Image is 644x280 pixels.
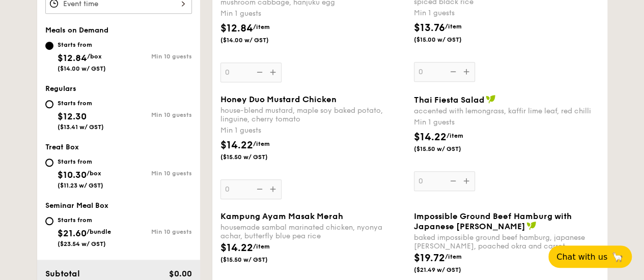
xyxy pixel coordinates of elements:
[45,269,80,278] span: Subtotal
[58,228,87,239] span: $21.60
[414,233,599,251] div: baked impossible ground beef hamburg, japanese [PERSON_NAME], poached okra and carrot
[45,143,79,151] span: Treat Box
[58,240,106,247] span: ($23.54 w/ GST)
[87,170,101,177] span: /box
[446,132,463,139] span: /item
[445,23,462,30] span: /item
[253,140,270,147] span: /item
[253,23,270,30] span: /item
[58,123,104,131] span: ($13.41 w/ GST)
[119,111,192,118] div: Min 10 guests
[414,107,599,115] div: accented with lemongrass, kaffir lime leaf, red chilli
[58,182,103,189] span: ($11.23 w/ GST)
[414,117,599,128] div: Min 1 guests
[45,217,53,225] input: Starts from$21.60/bundle($23.54 w/ GST)Min 10 guests
[414,22,445,34] span: $13.76
[45,201,108,210] span: Seminar Meal Box
[58,111,87,122] span: $12.30
[253,243,270,250] span: /item
[58,65,106,72] span: ($14.00 w/ GST)
[45,100,53,108] input: Starts from$12.30($13.41 w/ GST)Min 10 guests
[220,153,290,161] span: ($15.50 w/ GST)
[414,145,483,153] span: ($15.50 w/ GST)
[414,95,485,105] span: Thai Fiesta Salad
[548,245,632,268] button: Chat with us🦙
[220,139,253,151] span: $14.22
[58,169,87,180] span: $10.30
[414,131,446,143] span: $14.22
[169,269,191,278] span: $0.00
[119,228,192,235] div: Min 10 guests
[220,106,406,123] div: house-blend mustard, maple soy baked potato, linguine, cherry tomato
[414,36,483,44] span: ($15.00 w/ GST)
[486,95,496,104] img: icon-vegan.f8ff3823.svg
[45,42,53,50] input: Starts from$12.84/box($14.00 w/ GST)Min 10 guests
[119,53,192,60] div: Min 10 guests
[220,256,290,264] span: ($15.50 w/ GST)
[556,252,607,262] span: Chat with us
[220,126,406,136] div: Min 1 guests
[58,41,106,49] div: Starts from
[220,95,337,104] span: Honey Duo Mustard Chicken
[526,221,537,230] img: icon-vegan.f8ff3823.svg
[220,22,253,35] span: $12.84
[414,266,483,274] span: ($21.49 w/ GST)
[220,223,406,240] div: housemade sambal marinated chicken, nyonya achar, butterfly blue pea rice
[119,170,192,177] div: Min 10 guests
[58,99,104,107] div: Starts from
[58,52,87,64] span: $12.84
[220,36,290,44] span: ($14.00 w/ GST)
[220,242,253,254] span: $14.22
[611,251,624,263] span: 🦙
[45,26,108,35] span: Meals on Demand
[58,216,111,224] div: Starts from
[45,159,53,167] input: Starts from$10.30/box($11.23 w/ GST)Min 10 guests
[87,53,102,60] span: /box
[445,253,462,260] span: /item
[414,8,599,18] div: Min 1 guests
[414,211,572,231] span: Impossible Ground Beef Hamburg with Japanese [PERSON_NAME]
[414,252,445,264] span: $19.72
[58,158,103,166] div: Starts from
[87,228,111,235] span: /bundle
[220,211,343,221] span: Kampung Ayam Masak Merah
[45,84,76,93] span: Regulars
[220,9,406,19] div: Min 1 guests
